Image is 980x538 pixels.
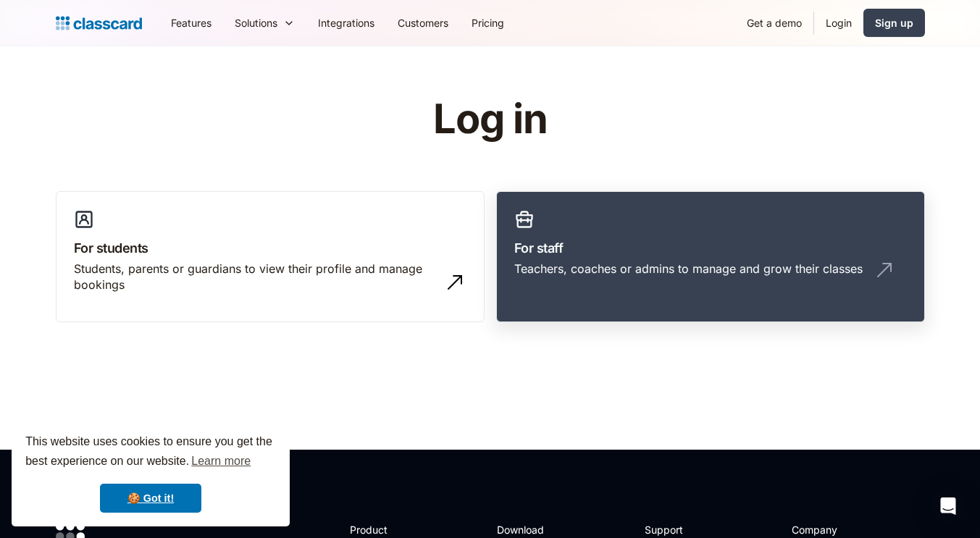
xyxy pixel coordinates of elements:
h3: For students [74,238,466,258]
a: Login [814,7,863,39]
a: Customers [386,7,460,39]
div: Sign up [875,15,913,30]
h2: Company [792,522,888,537]
a: For studentsStudents, parents or guardians to view their profile and manage bookings [56,191,485,323]
a: Integrations [306,7,386,39]
a: Features [159,7,223,39]
div: Students, parents or guardians to view their profile and manage bookings [74,261,437,293]
div: Open Intercom Messenger [931,489,966,524]
span: This website uses cookies to ensure you get the best experience on our website. [25,433,276,472]
h1: Log in [260,97,720,142]
div: Solutions [223,7,306,39]
h2: Product [350,522,427,537]
a: Get a demo [735,7,813,39]
div: Solutions [235,15,277,30]
div: cookieconsent [12,419,290,526]
a: Sign up [863,9,925,37]
h2: Download [497,522,556,537]
a: For staffTeachers, coaches or admins to manage and grow their classes [496,191,925,323]
div: Teachers, coaches or admins to manage and grow their classes [514,261,863,277]
a: home [56,13,142,33]
a: Pricing [460,7,516,39]
a: dismiss cookie message [100,484,201,513]
h2: Support [645,522,703,537]
h3: For staff [514,238,907,258]
a: learn more about cookies [189,450,253,472]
